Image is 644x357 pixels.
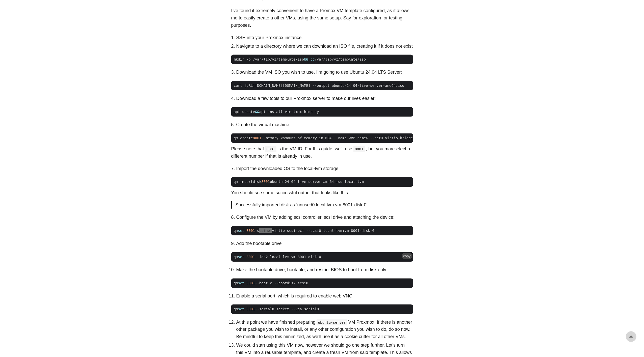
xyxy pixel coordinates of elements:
[246,255,255,259] span: 8001
[236,319,413,340] p: At this point we have finished preparing VM Proxmox. If there is another other package you wish t...
[231,189,413,197] p: You should see some successful output that looks like this:
[236,121,413,128] li: Create the virtual machine:
[236,266,413,273] li: Make the bootable drive, bootable, and restrict BIOS to boot from disk only
[236,43,413,50] li: Navigate to a directory where we can download an ISO file, creating it if it does not exist
[311,57,315,61] span: cd
[231,145,413,160] p: Please note that is the VM ID. For this guide, we’ll use , but you may select a different number ...
[231,281,311,286] span: qm --boot c --bootdisk scsi0
[236,292,413,300] li: Enable a serial port, which is required to enable web VNC.
[265,146,277,152] code: 8001
[236,34,413,41] li: SSH into your Proxmox instance.
[246,307,255,311] span: 8001
[236,240,413,247] li: Add the bootable drive
[231,135,428,141] span: qm create --memory <amount of memory in MB> --name <VM name> --net0 virtio,bridge vmbr0
[236,201,409,209] p: Successfully imported disk as ‘unused0:local-lvm:vm-8001-disk-0’
[231,7,413,29] p: I’ve found it extremely convenient to have a Promox VM template configured, as it allows me to ea...
[246,229,255,233] span: 8001
[231,109,322,115] span: apt update apt install vim tmux htop -y
[353,146,365,152] code: 8001
[238,229,244,233] span: set
[253,136,262,140] span: 8001
[317,319,347,325] code: ubuntu-server
[236,214,413,221] li: Configure the VM by adding scsi controller, scsi drive and attaching the device:
[238,307,244,311] span: set
[238,255,244,259] span: set
[231,307,322,312] span: qm --serial0 socket --vga serial0
[626,331,636,342] a: go to top
[402,253,412,259] button: copy
[413,136,415,140] span: =
[236,165,413,172] li: Import the downloaded OS to the local-lvm storage:
[255,110,259,114] span: &&
[261,180,270,184] span: 8001
[236,69,413,76] li: Download the VM ISO you wish to use. I’m going to use Ubuntu 24.04 LTS Server:
[231,57,369,62] span: mkdir -p /var/lib/vz/template/iso /var/lib/vz/template/iso
[231,254,324,260] span: qm --ide2 local-lvm:vm-8001-disk-0
[304,57,308,61] span: &&
[236,95,413,102] li: Download a few tools to our Proxmox server to make our lives easier:
[238,281,244,285] span: set
[246,281,255,285] span: 8001
[231,228,377,233] span: qm -scsihw virtio-scsi-pci --scsi0 local-lvm:vm-8001-disk-0
[231,83,407,88] span: curl [URL][DOMAIN_NAME][DOMAIN_NAME] --output ubuntu-24.04-live-server-amd64.iso
[231,179,366,184] span: qm importdisk ubuntu-24.04-live-server-amd64.iso local-lvm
